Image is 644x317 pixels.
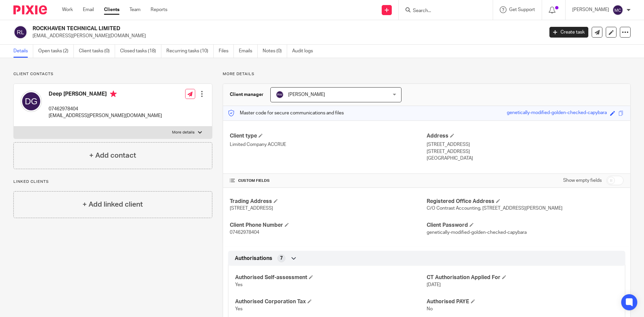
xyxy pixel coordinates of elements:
[235,307,243,311] span: Yes
[33,33,539,39] p: [EMAIL_ADDRESS][PERSON_NAME][DOMAIN_NAME]
[412,8,473,14] input: Search
[13,71,212,77] p: Client contacts
[89,150,136,161] h4: + Add contact
[263,45,287,58] a: Notes (0)
[230,206,273,211] span: [STREET_ADDRESS]
[219,45,234,58] a: Files
[13,5,47,14] img: Pixie
[230,198,427,205] h4: Trading Address
[427,198,624,205] h4: Registered Office Address
[507,109,607,117] div: genetically-modified-golden-checked-capybara
[49,112,162,119] p: [EMAIL_ADDRESS][PERSON_NAME][DOMAIN_NAME]
[79,45,115,58] a: Client tasks (0)
[166,45,214,58] a: Recurring tasks (10)
[235,274,427,281] h4: Authorised Self-assessment
[151,6,167,13] a: Reports
[33,25,438,32] h2: ROCKHAVEN TECHNICAL LIMITED
[427,206,562,211] span: C/O Contrast Accounting, [STREET_ADDRESS][PERSON_NAME]
[83,6,94,13] a: Email
[230,178,427,183] h4: CUSTOM FIELDS
[239,45,258,58] a: Emails
[120,45,161,58] a: Closed tasks (18)
[280,255,283,262] span: 7
[20,91,42,112] img: svg%3E
[230,133,427,140] h4: Client type
[427,155,624,162] p: [GEOGRAPHIC_DATA]
[427,274,618,281] h4: CT Authorisation Applied For
[13,179,212,184] p: Linked clients
[612,5,623,15] img: svg%3E
[228,110,344,116] p: Master code for secure communications and files
[49,106,162,112] p: 07462978404
[223,71,631,77] p: More details
[563,177,602,184] label: Show empty fields
[38,45,74,58] a: Open tasks (2)
[230,141,427,148] p: Limited Company ACCRUE
[427,282,441,287] span: [DATE]
[110,91,117,97] i: Primary
[235,298,427,305] h4: Authorised Corporation Tax
[235,255,272,262] span: Authorisations
[276,91,284,99] img: svg%3E
[427,298,618,305] h4: Authorised PAYE
[172,130,195,135] p: More details
[83,199,143,210] h4: + Add linked client
[230,230,259,235] span: 07462978404
[292,45,318,58] a: Audit logs
[427,148,624,155] p: [STREET_ADDRESS]
[288,92,325,97] span: [PERSON_NAME]
[235,282,243,287] span: Yes
[427,230,527,235] span: genetically-modified-golden-checked-capybara
[13,25,28,39] img: svg%3E
[572,6,609,13] p: [PERSON_NAME]
[427,222,624,229] h4: Client Password
[129,6,141,13] a: Team
[509,7,535,12] span: Get Support
[427,141,624,148] p: [STREET_ADDRESS]
[427,307,433,311] span: No
[230,222,427,229] h4: Client Phone Number
[549,27,588,38] a: Create task
[13,45,33,58] a: Details
[62,6,73,13] a: Work
[230,91,264,98] h3: Client manager
[427,133,624,140] h4: Address
[104,6,119,13] a: Clients
[49,91,162,99] h4: Deep [PERSON_NAME]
